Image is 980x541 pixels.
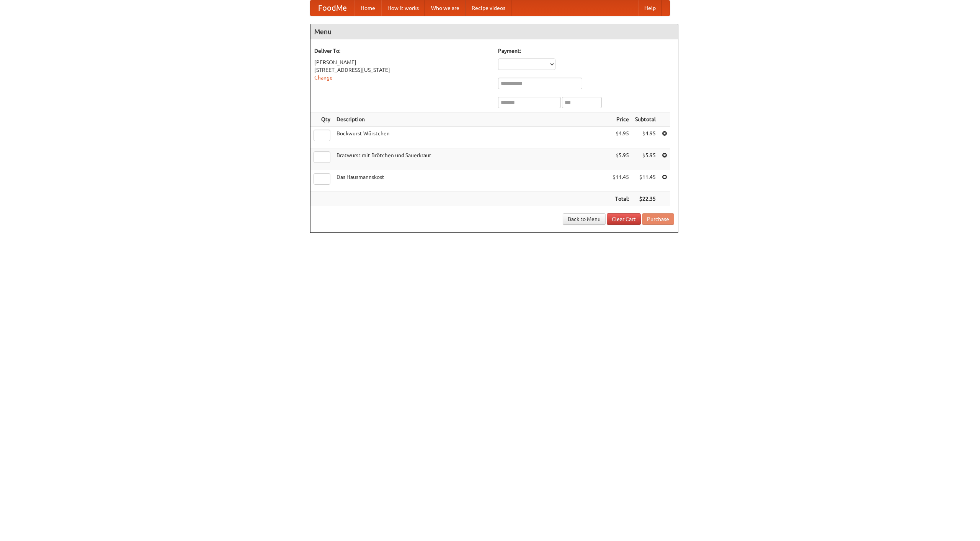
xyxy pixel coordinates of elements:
[632,127,659,148] td: $4.95
[609,192,632,206] th: Total:
[465,0,511,16] a: Recipe videos
[632,112,659,127] th: Subtotal
[314,75,333,81] a: Change
[609,112,632,127] th: Price
[310,24,678,39] h4: Menu
[632,148,659,170] td: $5.95
[563,213,606,225] a: Back to Menu
[333,148,609,170] td: Bratwurst mit Brötchen und Sauerkraut
[632,170,659,192] td: $11.45
[498,47,674,55] h5: Payment:
[314,66,490,74] div: [STREET_ADDRESS][US_STATE]
[425,0,465,16] a: Who we are
[333,170,609,192] td: Das Hausmannskost
[333,112,609,127] th: Description
[632,192,659,206] th: $22.35
[333,127,609,148] td: Bockwurst Würstchen
[609,148,632,170] td: $5.95
[609,127,632,148] td: $4.95
[381,0,425,16] a: How it works
[609,170,632,192] td: $11.45
[310,0,354,16] a: FoodMe
[314,58,490,66] div: [PERSON_NAME]
[638,0,662,16] a: Help
[354,0,381,16] a: Home
[642,213,674,225] button: Purchase
[310,112,333,127] th: Qty
[607,213,641,225] a: Clear Cart
[314,47,490,55] h5: Deliver To:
